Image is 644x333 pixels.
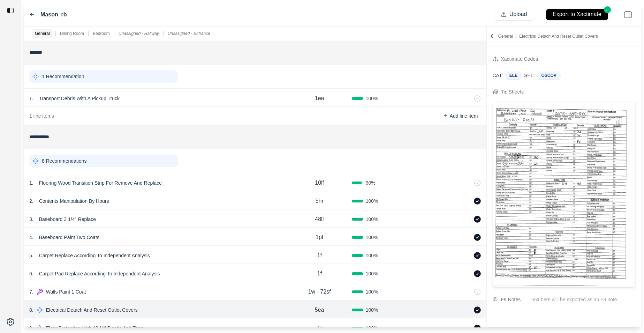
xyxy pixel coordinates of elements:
[366,306,378,313] span: 100 %
[315,215,324,223] p: 48lf
[36,196,112,206] p: Contents Manipulation By Hours
[366,288,378,295] span: 100 %
[36,94,122,103] p: Transport Debris With A Pickup Truck
[501,295,521,304] div: F9 Notes
[444,112,447,120] p: +
[29,216,33,223] p: 3 .
[317,269,322,278] p: 1f
[493,297,498,302] img: comment
[513,34,519,39] span: /
[530,296,636,303] p: Text here will be exported as an F9 note.
[93,31,110,36] p: Bedroom
[366,325,378,332] span: 100 %
[43,287,89,297] p: Walls Paint 1 Coat
[366,270,378,277] span: 100 %
[40,10,67,19] label: Mason_rb
[36,214,99,224] p: Baseboard 3 1/4'' Replace
[36,251,153,260] p: Carpet Replace According To Independent Analysis
[315,94,324,103] p: 1ea
[506,72,521,79] div: ELE
[501,55,538,63] div: Xactimate Codes
[538,72,560,79] div: OSCOV
[43,323,146,333] p: Floor Protection With 10 Mil Plastic And Tape
[29,234,33,241] p: 4 .
[524,72,535,79] p: SEL:
[36,269,163,279] p: Carpet Pad Replace According To Independent Analysis
[29,288,33,295] p: 7 .
[493,102,636,287] img: Cropped Image
[317,251,322,260] p: 1f
[7,7,14,14] img: toggle sidebar
[60,31,84,36] p: Dining Room
[29,198,33,205] p: 2 .
[501,88,524,96] div: Tic Sheets
[29,325,33,332] p: 9 .
[29,306,33,313] p: 8 .
[168,31,210,36] p: Unassigned - Entrance
[29,95,33,102] p: 1 .
[43,305,141,315] p: Electrical Detach And Reset Outlet Covers
[519,34,598,39] span: Electrical Detach And Reset Outlet Covers
[494,9,534,20] button: Upload
[35,31,50,36] p: General
[317,324,322,332] p: 1f
[546,9,608,20] button: Export to Xactimate
[119,31,159,36] p: Unassigned - Hallway
[29,270,33,277] p: 6 .
[366,252,378,259] span: 100 %
[366,198,378,205] span: 100 %
[539,6,615,23] button: Export to Xactimate
[308,288,331,296] p: 1w - 72sf
[36,232,102,242] p: Baseboard Paint Two Coats
[29,112,54,119] p: 1 line items
[493,72,503,79] p: CAT:
[441,111,480,121] button: +Add line item
[315,179,324,187] p: 10lf
[316,197,324,205] p: 5hr
[29,179,33,186] p: 1 .
[42,157,86,164] p: 8 Recommendations
[316,233,323,242] p: 1pf
[498,34,598,39] p: General
[366,179,376,186] span: 90 %
[29,252,33,259] p: 5 .
[553,10,601,18] p: Export to Xactimate
[366,216,378,223] span: 100 %
[315,306,324,314] p: 5ea
[366,234,378,241] span: 100 %
[366,95,378,102] span: 100 %
[36,178,165,188] p: Flooring Wood Transition Strip For Remove And Replace
[450,112,478,119] p: Add line item
[42,73,84,80] p: 1 Recommendation
[620,7,636,22] img: right-panel.svg
[509,10,527,18] p: Upload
